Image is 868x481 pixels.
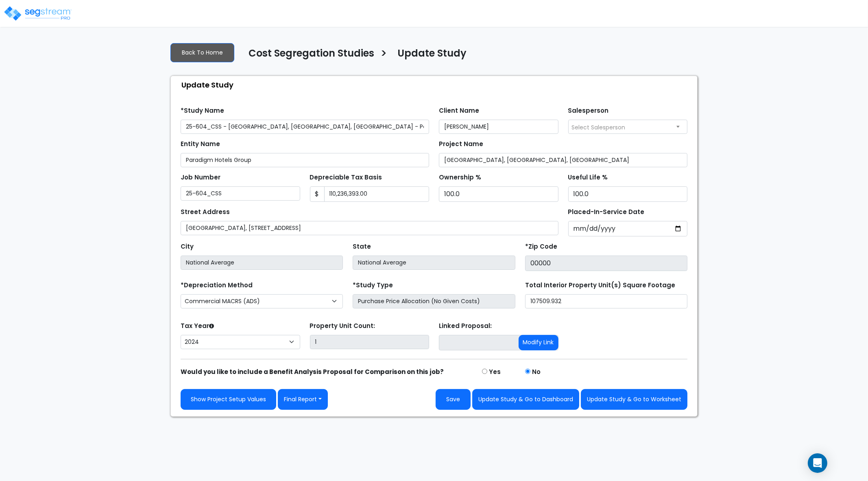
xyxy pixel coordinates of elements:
[439,321,492,331] label: Linked Proposal:
[568,208,645,217] label: Placed-In-Service Date
[439,186,558,202] input: Ownership
[181,221,558,235] input: Street Address
[353,242,371,251] label: State
[581,389,687,410] button: Update Study & Go to Worksheet
[181,140,220,149] label: Entity Name
[439,106,479,116] label: Client Name
[568,173,608,182] label: Useful Life %
[525,256,687,271] input: Zip Code
[568,186,688,202] input: Depreciation
[439,173,481,182] label: Ownership %
[249,48,374,61] h4: Cost Segregation Studies
[242,48,374,65] a: Cost Segregation Studies
[181,153,429,167] input: Entity Name
[532,367,541,377] label: No
[170,43,234,62] a: Back To Home
[181,208,230,217] label: Street Address
[436,389,471,410] button: Save
[310,335,430,349] input: Building Count
[310,321,375,331] label: Property Unit Count:
[568,106,609,116] label: Salesperson
[181,173,220,182] label: Job Number
[489,367,501,377] label: Yes
[525,242,557,251] label: *Zip Code
[439,120,558,134] input: Client Name
[324,186,430,202] input: 0.00
[353,281,393,290] label: *Study Type
[181,120,429,134] input: Study Name
[181,389,276,410] a: Show Project Setup Values
[391,48,467,65] a: Update Study
[808,453,827,473] div: Open Intercom Messenger
[181,242,194,251] label: City
[519,335,558,350] button: Modify Link
[380,47,387,63] h3: >
[181,106,224,116] label: *Study Name
[310,186,325,202] span: $
[181,321,214,331] label: Tax Year
[572,123,626,131] span: Select Salesperson
[181,367,444,376] strong: Would you like to include a Benefit Analysis Proposal for Comparison on this job?
[278,389,328,410] button: Final Report
[175,76,697,94] div: Update Study
[181,281,253,290] label: *Depreciation Method
[439,140,483,149] label: Project Name
[3,5,72,22] img: logo_pro_r.png
[439,153,687,167] input: Project Name
[525,281,675,290] label: Total Interior Property Unit(s) Square Footage
[397,48,467,61] h4: Update Study
[310,173,382,182] label: Depreciable Tax Basis
[525,294,687,308] input: total square foot
[472,389,579,410] button: Update Study & Go to Dashboard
